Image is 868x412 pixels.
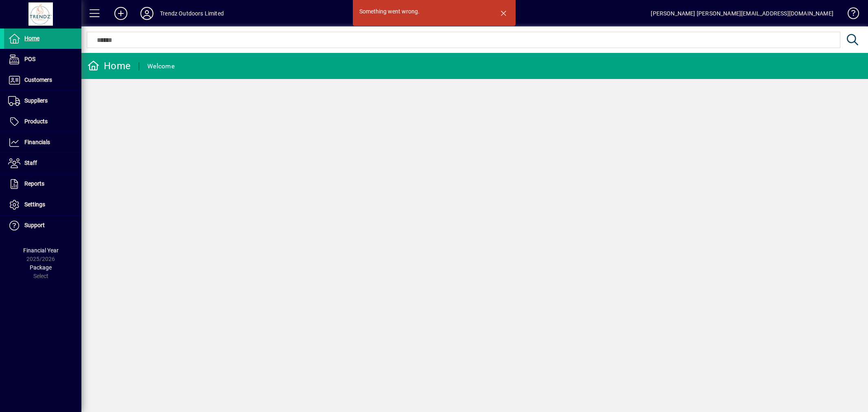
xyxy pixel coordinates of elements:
[24,77,52,83] span: Customers
[24,97,48,104] span: Suppliers
[4,153,81,173] a: Staff
[30,264,52,271] span: Package
[4,195,81,215] a: Settings
[24,222,45,228] span: Support
[4,132,81,153] a: Financials
[4,91,81,111] a: Suppliers
[87,59,131,72] div: Home
[108,6,134,21] button: Add
[147,60,175,73] div: Welcome
[160,7,224,20] div: Trendz Outdoors Limited
[842,2,858,28] a: Knowledge Base
[134,6,160,21] button: Profile
[24,160,37,166] span: Staff
[4,49,81,70] a: POS
[4,112,81,132] a: Products
[24,56,35,62] span: POS
[4,70,81,90] a: Customers
[24,139,50,145] span: Financials
[24,35,39,42] span: Home
[4,174,81,194] a: Reports
[4,215,81,236] a: Support
[651,7,833,20] div: [PERSON_NAME] [PERSON_NAME][EMAIL_ADDRESS][DOMAIN_NAME]
[24,118,48,125] span: Products
[23,247,59,254] span: Financial Year
[24,201,45,208] span: Settings
[24,180,44,187] span: Reports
